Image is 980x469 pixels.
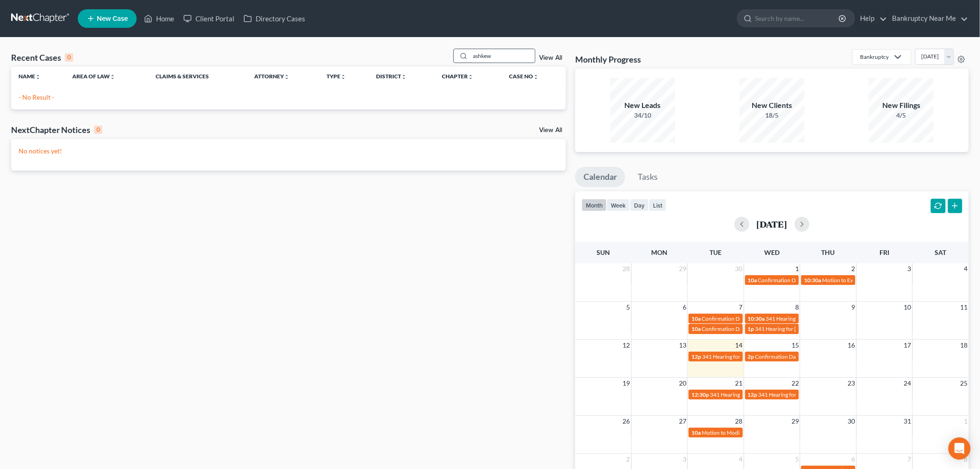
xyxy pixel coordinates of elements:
[856,10,887,27] a: Help
[960,378,969,389] span: 25
[622,378,631,389] span: 19
[851,454,856,465] span: 6
[764,248,779,256] span: Wed
[652,248,668,256] span: Mon
[702,315,800,322] span: Confirmation Date for [PERSON_NAME]
[533,74,539,80] i: unfold_more
[963,263,969,274] span: 4
[791,378,800,389] span: 22
[748,315,765,322] span: 10:30a
[755,353,854,360] span: Confirmation Date for [PERSON_NAME]
[879,248,889,256] span: Fri
[735,263,744,274] span: 30
[94,126,102,134] div: 0
[847,340,856,351] span: 16
[869,111,934,120] div: 4/5
[847,378,856,389] span: 23
[509,73,539,80] a: Case Nounfold_more
[284,74,289,80] i: unfold_more
[575,54,641,65] h3: Monthly Progress
[851,302,856,313] span: 9
[691,315,701,322] span: 10a
[582,199,607,211] button: month
[755,10,840,27] input: Search by name...
[766,315,849,322] span: 341 Hearing for [PERSON_NAME]
[755,325,838,332] span: 341 Hearing for [PERSON_NAME]
[626,302,631,313] span: 5
[622,416,631,427] span: 26
[794,302,800,313] span: 8
[794,263,800,274] span: 1
[738,302,744,313] span: 7
[710,391,839,398] span: 341 Hearing for [PERSON_NAME], [PERSON_NAME]
[960,302,969,313] span: 11
[35,74,41,80] i: unfold_more
[72,73,115,80] a: Area of Lawunfold_more
[575,167,625,187] a: Calendar
[539,55,562,61] a: View All
[963,416,969,427] span: 1
[903,340,912,351] span: 17
[735,340,744,351] span: 14
[822,248,835,256] span: Thu
[691,325,701,332] span: 10a
[735,416,744,427] span: 28
[682,302,687,313] span: 6
[65,53,73,62] div: 0
[960,340,969,351] span: 18
[759,391,823,398] span: 341 Hearing for Hall, Hope
[804,277,821,284] span: 10:30a
[19,93,559,102] p: - No Result -
[691,429,701,436] span: 10a
[149,67,247,85] th: Claims & Services
[691,353,701,360] span: 12p
[822,277,911,284] span: Motion to Extend Stay Hearing Zoom
[179,10,239,27] a: Client Portal
[740,100,804,111] div: New Clients
[19,73,41,80] a: Nameunfold_more
[758,277,886,284] span: Confirmation Date for [PERSON_NAME], Cleopathra
[935,248,947,256] span: Sat
[851,263,856,274] span: 2
[702,429,744,436] span: Motion to Modify
[702,325,800,332] span: Confirmation Date for [PERSON_NAME]
[610,111,675,120] div: 34/10
[539,127,562,133] a: View All
[678,340,687,351] span: 13
[597,248,610,256] span: Sun
[402,74,407,80] i: unfold_more
[678,378,687,389] span: 20
[139,10,179,27] a: Home
[738,454,744,465] span: 4
[888,10,968,27] a: Bankruptcy Near Me
[622,263,631,274] span: 28
[903,416,912,427] span: 31
[748,353,754,360] span: 2p
[757,219,787,229] h2: [DATE]
[791,340,800,351] span: 15
[626,454,631,465] span: 2
[860,53,889,61] div: Bankruptcy
[239,10,310,27] a: Directory Cases
[254,73,289,80] a: Attorneyunfold_more
[649,199,666,211] button: list
[110,74,115,80] i: unfold_more
[682,454,687,465] span: 3
[702,353,785,360] span: 341 Hearing for [PERSON_NAME]
[735,378,744,389] span: 21
[710,248,722,256] span: Tue
[907,454,912,465] span: 7
[11,52,73,63] div: Recent Cases
[11,124,102,135] div: NextChapter Notices
[791,416,800,427] span: 29
[794,454,800,465] span: 5
[341,74,346,80] i: unfold_more
[740,111,804,120] div: 18/5
[470,49,535,63] input: Search by name...
[949,437,971,460] div: Open Intercom Messenger
[468,74,473,80] i: unfold_more
[19,146,559,156] p: No notices yet!
[678,416,687,427] span: 27
[847,416,856,427] span: 30
[748,391,758,398] span: 12p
